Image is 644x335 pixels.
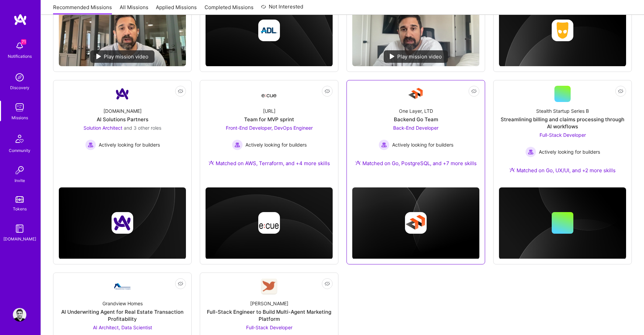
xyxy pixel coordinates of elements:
[209,160,214,165] img: Ateam Purple Icon
[261,3,303,15] a: Not Interested
[226,125,313,131] span: Front-End Developer, DevOps Engineer
[90,50,154,63] div: Play mission video
[499,116,626,130] div: Streamlining billing and claims processing through AI workflows
[536,107,589,114] div: Stealth Startup Series B
[392,141,453,148] span: Actively looking for builders
[325,88,330,94] i: icon EyeClosed
[390,54,395,59] img: play
[15,177,25,184] div: Invite
[379,139,389,150] img: Actively looking for builders
[13,71,26,84] img: discovery
[178,88,183,94] i: icon EyeClosed
[206,308,333,323] div: Full-Stack Engineer to Build Multi-Agent Marketing Platform
[618,88,623,94] i: icon EyeClosed
[525,147,536,157] img: Actively looking for builders
[246,325,292,330] span: Full-Stack Developer
[93,325,152,330] span: AI Architect, Data Scientist
[120,4,148,15] a: All Missions
[540,132,586,138] span: Full-Stack Developer
[250,300,288,307] div: [PERSON_NAME]
[16,196,24,203] img: tokens
[114,283,130,289] img: Company Logo
[539,148,600,155] span: Actively looking for builders
[112,212,133,234] img: Company logo
[96,54,101,59] img: play
[103,107,142,114] div: [DOMAIN_NAME]
[509,167,616,174] div: Matched on Go, UX/UI, and +2 more skills
[156,4,197,15] a: Applied Missions
[9,147,30,154] div: Community
[261,279,277,294] img: Company Logo
[263,107,276,114] div: [URL]
[13,205,27,212] div: Tokens
[21,39,26,45] span: 71
[10,84,29,91] div: Discovery
[14,14,27,26] img: logo
[405,212,427,234] img: Company logo
[244,116,294,123] div: Team for MVP sprint
[552,20,573,41] img: Company logo
[352,187,479,259] img: cover
[59,308,186,323] div: AI Underwriting Agent for Real Estate Transaction Profitability
[59,187,186,259] img: cover
[13,101,26,114] img: teamwork
[261,88,277,100] img: Company Logo
[352,86,479,175] a: Company LogoOne Layer, LTDBackend Go TeamBack-End Developer Actively looking for buildersActively...
[384,50,448,63] div: Play mission video
[205,4,254,15] a: Completed Missions
[11,131,28,147] img: Community
[53,4,112,15] a: Recommended Missions
[499,187,626,259] img: cover
[85,139,96,150] img: Actively looking for builders
[99,141,160,148] span: Actively looking for builders
[499,86,626,182] a: Stealth Startup Series BStreamlining billing and claims processing through AI workflowsFull-Stack...
[355,160,361,165] img: Ateam Purple Icon
[114,86,130,102] img: Company Logo
[232,139,243,150] img: Actively looking for builders
[13,308,26,321] img: User Avatar
[258,20,280,41] img: Company logo
[355,160,477,167] div: Matched on Go, PostgreSQL, and +7 more skills
[245,141,307,148] span: Actively looking for builders
[13,39,26,53] img: bell
[13,222,26,235] img: guide book
[11,308,28,321] a: User Avatar
[399,107,433,114] div: One Layer, LTD
[209,160,330,167] div: Matched on AWS, Terraform, and +4 more skills
[3,235,36,242] div: [DOMAIN_NAME]
[8,53,32,60] div: Notifications
[102,300,143,307] div: Grandview Homes
[206,187,333,259] img: cover
[206,86,333,175] a: Company Logo[URL]Team for MVP sprintFront-End Developer, DevOps Engineer Actively looking for bui...
[59,86,186,170] a: Company Logo[DOMAIN_NAME]AI Solutions PartnersSolution Architect and 3 other rolesActively lookin...
[258,212,280,234] img: Company logo
[13,163,26,177] img: Invite
[124,125,161,131] span: and 3 other roles
[178,281,183,286] i: icon EyeClosed
[408,86,424,102] img: Company Logo
[325,281,330,286] i: icon EyeClosed
[394,116,438,123] div: Backend Go Team
[509,167,515,173] img: Ateam Purple Icon
[471,88,477,94] i: icon EyeClosed
[97,116,148,123] div: AI Solutions Partners
[11,114,28,121] div: Missions
[84,125,122,131] span: Solution Architect
[393,125,438,131] span: Back-End Developer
